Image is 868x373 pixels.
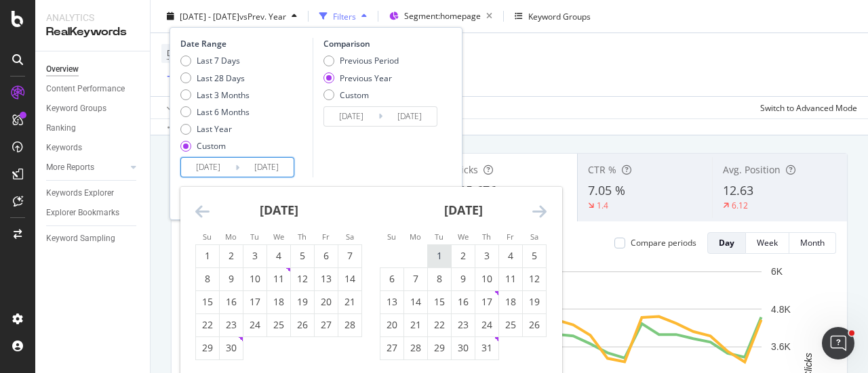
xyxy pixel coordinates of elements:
[475,290,499,313] td: Choose Thursday, July 17, 2025 as your check-in date. It’s available.
[291,318,314,332] div: 26
[197,123,232,135] div: Last Year
[180,38,309,49] div: Date Range
[410,232,421,242] small: Mo
[46,24,139,40] div: RealKeywords
[298,232,307,242] small: Th
[523,272,546,286] div: 12
[196,244,220,267] td: Choose Sunday, June 1, 2025 as your check-in date. It’s available.
[273,232,284,242] small: We
[523,313,547,336] td: Choose Saturday, July 26, 2025 as your check-in date. It’s available.
[180,55,250,66] div: Last 7 Days
[291,244,315,267] td: Choose Thursday, June 5, 2025 as your check-in date. It’s available.
[452,341,475,355] div: 30
[475,244,499,267] td: Choose Thursday, July 3, 2025 as your check-in date. It’s available.
[267,267,291,290] td: Choose Wednesday, June 11, 2025 as your check-in date. It’s available.
[384,5,498,27] button: Segment:homepage
[180,10,239,22] span: [DATE] - [DATE]
[161,97,201,118] button: Apply
[499,318,522,332] div: 25
[789,232,836,254] button: Month
[196,267,220,290] td: Choose Sunday, June 8, 2025 as your check-in date. It’s available.
[338,290,362,313] td: Choose Saturday, June 21, 2025 as your check-in date. It’s available.
[499,313,523,336] td: Choose Friday, July 25, 2025 as your check-in date. It’s available.
[267,313,291,336] td: Choose Wednesday, June 25, 2025 as your check-in date. It’s available.
[180,89,250,100] div: Last 3 Months
[475,249,498,263] div: 3
[771,304,791,315] text: 4.8K
[196,290,220,313] td: Choose Sunday, June 15, 2025 as your check-in date. It’s available.
[760,102,857,113] div: Switch to Advanced Mode
[387,232,396,242] small: Su
[428,295,451,309] div: 15
[475,341,498,355] div: 31
[523,249,546,263] div: 5
[196,272,219,286] div: 8
[757,237,778,248] div: Week
[452,336,475,359] td: Choose Wednesday, July 30, 2025 as your check-in date. It’s available.
[180,106,250,118] div: Last 6 Months
[499,249,522,263] div: 4
[291,267,315,290] td: Choose Thursday, June 12, 2025 as your check-in date. It’s available.
[723,163,781,176] span: Avg. Position
[452,318,475,332] div: 23
[46,62,79,76] div: Overview
[509,5,596,27] button: Keyword Groups
[404,272,427,286] div: 7
[707,232,746,254] button: Day
[180,123,250,135] div: Last Year
[260,202,298,218] strong: [DATE]
[532,203,547,220] div: Move forward to switch to the next month.
[404,313,428,336] td: Choose Monday, July 21, 2025 as your check-in date. It’s available.
[46,160,127,175] a: More Reports
[452,267,475,290] td: Choose Wednesday, July 9, 2025 as your check-in date. It’s available.
[220,244,243,267] td: Choose Monday, June 2, 2025 as your check-in date. It’s available.
[315,295,338,309] div: 20
[220,295,243,309] div: 16
[197,89,250,100] div: Last 3 Months
[46,121,140,135] a: Ranking
[428,318,451,332] div: 22
[46,160,94,175] div: More Reports
[243,267,267,290] td: Choose Tuesday, June 10, 2025 as your check-in date. It’s available.
[243,249,267,263] div: 3
[404,267,428,290] td: Choose Monday, July 7, 2025 as your check-in date. It’s available.
[499,290,523,313] td: Choose Friday, July 18, 2025 as your check-in date. It’s available.
[203,232,212,242] small: Su
[196,313,220,336] td: Choose Sunday, June 22, 2025 as your check-in date. It’s available.
[340,72,392,83] div: Previous Year
[220,267,243,290] td: Choose Monday, June 9, 2025 as your check-in date. It’s available.
[291,249,314,263] div: 5
[719,237,734,248] div: Day
[458,232,469,242] small: We
[452,272,475,286] div: 9
[380,313,404,336] td: Choose Sunday, July 20, 2025 as your check-in date. It’s available.
[444,202,483,218] strong: [DATE]
[507,232,514,242] small: Fr
[452,182,496,198] span: 125,676
[475,295,498,309] div: 17
[167,47,193,59] span: Device
[46,102,140,116] a: Keyword Groups
[338,267,362,290] td: Choose Saturday, June 14, 2025 as your check-in date. It’s available.
[46,141,140,155] a: Keywords
[732,200,748,211] div: 6.12
[380,336,404,359] td: Choose Sunday, July 27, 2025 as your check-in date. It’s available.
[482,232,491,242] small: Th
[723,182,753,198] span: 12.63
[196,295,219,309] div: 15
[243,295,267,309] div: 17
[220,313,243,336] td: Choose Monday, June 23, 2025 as your check-in date. It’s available.
[338,249,361,263] div: 7
[267,272,290,286] div: 11
[291,290,315,313] td: Choose Thursday, June 19, 2025 as your check-in date. It’s available.
[197,106,250,118] div: Last 6 Months
[323,72,399,83] div: Previous Year
[771,341,791,352] text: 3.6K
[428,249,451,263] div: 1
[196,341,219,355] div: 29
[267,290,291,313] td: Choose Wednesday, June 18, 2025 as your check-in date. It’s available.
[46,141,82,155] div: Keywords
[588,182,625,198] span: 7.05 %
[338,313,362,336] td: Choose Saturday, June 28, 2025 as your check-in date. It’s available.
[323,38,441,49] div: Comparison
